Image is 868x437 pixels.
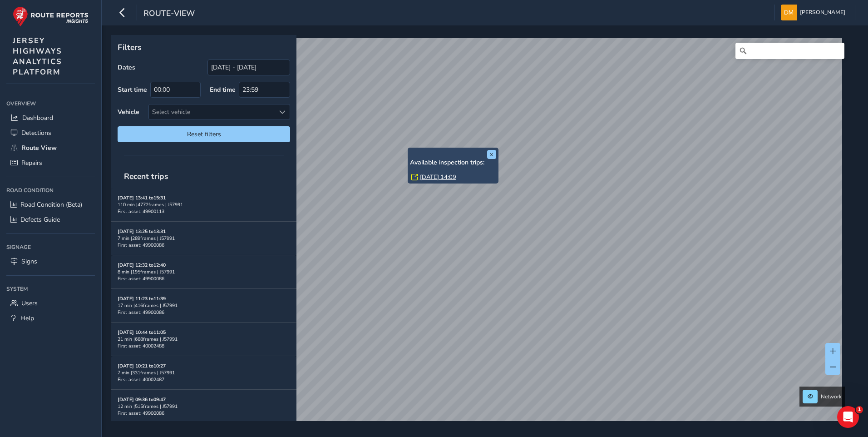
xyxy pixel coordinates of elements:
[6,155,95,170] a: Repairs
[837,406,859,428] iframe: Intercom live chat
[781,5,848,20] button: [PERSON_NAME]
[118,108,139,116] label: Vehicle
[6,311,95,326] a: Help
[118,336,290,343] div: 21 min | 668 frames | J57991
[22,114,53,122] span: Dashboard
[20,215,60,224] span: Defects Guide
[118,295,166,302] strong: [DATE] 11:23 to 11:39
[6,197,95,212] a: Road Condition (Beta)
[6,97,95,110] div: Overview
[21,257,37,266] span: Signs
[118,275,164,282] span: First asset: 49900086
[13,6,89,27] img: rr logo
[800,5,845,20] span: [PERSON_NAME]
[13,35,62,77] span: JERSEY HIGHWAYS ANALYTICS PLATFORM
[118,41,290,53] p: Filters
[210,85,236,94] label: End time
[487,150,496,159] button: x
[118,85,147,94] label: Start time
[781,5,797,20] img: diamond-layout
[21,159,42,167] span: Repairs
[114,38,842,432] canvas: Map
[6,254,95,269] a: Signs
[118,63,135,72] label: Dates
[821,393,842,400] span: Network
[143,8,195,20] span: route-view
[118,164,175,188] span: Recent trips
[735,43,844,59] input: Search
[118,403,290,410] div: 12 min | 515 frames | J57991
[149,104,275,119] div: Select vehicle
[118,228,166,235] strong: [DATE] 13:25 to 13:31
[118,268,290,275] div: 8 min | 195 frames | J57991
[21,129,51,137] span: Detections
[118,235,290,242] div: 7 min | 289 frames | J57991
[118,208,164,215] span: First asset: 49900113
[20,200,82,209] span: Road Condition (Beta)
[118,201,290,208] div: 110 min | 4772 frames | J57991
[6,110,95,125] a: Dashboard
[6,240,95,254] div: Signage
[6,282,95,296] div: System
[6,140,95,155] a: Route View
[420,173,456,181] a: [DATE] 14:09
[118,343,164,349] span: First asset: 40002488
[118,126,290,142] button: Reset filters
[118,410,164,417] span: First asset: 49900086
[118,309,164,316] span: First asset: 49900086
[124,130,283,139] span: Reset filters
[21,299,38,308] span: Users
[118,369,290,376] div: 7 min | 331 frames | J57991
[410,159,496,167] h6: Available inspection trips:
[856,406,863,413] span: 1
[118,396,166,403] strong: [DATE] 09:36 to 09:47
[118,302,290,309] div: 17 min | 416 frames | J57991
[118,376,164,383] span: First asset: 40002487
[6,184,95,197] div: Road Condition
[6,296,95,311] a: Users
[6,212,95,227] a: Defects Guide
[20,314,34,323] span: Help
[118,262,166,268] strong: [DATE] 12:32 to 12:40
[118,329,166,336] strong: [DATE] 10:44 to 11:05
[118,194,166,201] strong: [DATE] 13:41 to 15:31
[118,242,164,248] span: First asset: 49900086
[6,125,95,140] a: Detections
[21,144,57,152] span: Route View
[118,363,166,369] strong: [DATE] 10:21 to 10:27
